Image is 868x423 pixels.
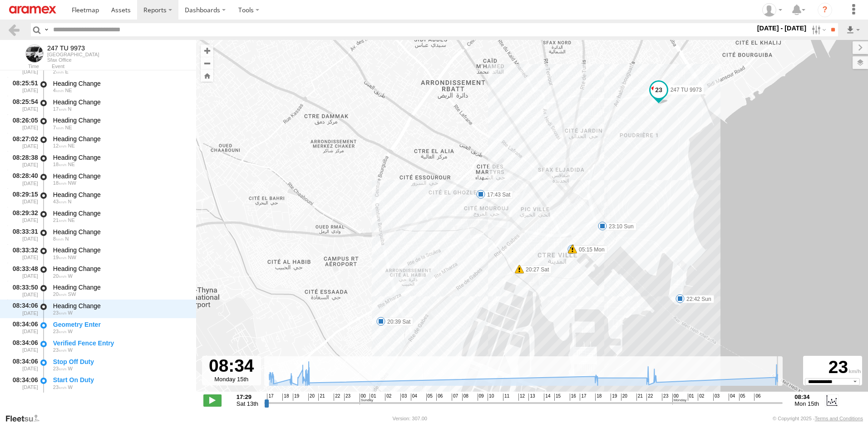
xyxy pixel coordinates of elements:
span: 00 [360,393,373,404]
span: 20 [308,393,315,401]
span: 22 [334,393,340,401]
span: 23 [53,310,67,315]
span: 05 [739,393,745,401]
strong: 17:29 [237,393,258,400]
div: 08:29:32 [DATE] [7,208,39,225]
strong: 08:34 [794,393,819,400]
span: Heading: 8 [68,199,72,204]
div: Version: 307.00 [393,416,427,421]
span: 17 [267,393,273,401]
span: 03 [400,393,407,401]
span: 09 [478,393,484,401]
span: Heading: 26 [68,162,75,167]
i: ? [818,3,832,17]
div: 23 [804,357,861,378]
span: Sat 13th Sep 2025 [237,400,258,407]
span: 21 [53,217,67,223]
span: Heading: 38 [68,217,75,223]
span: 23 [53,329,67,334]
div: Heading Change [53,228,187,236]
label: 17:43 Sat [481,191,513,199]
span: 23 [53,384,67,390]
label: 05:15 Mon [572,246,607,254]
span: 43 [53,199,67,204]
span: 2 [53,69,64,74]
span: 20 [53,291,67,297]
div: 08:34:06 [DATE] [7,356,39,373]
span: 23 [662,393,668,401]
span: 23 [53,366,67,371]
span: Heading: 281 [68,347,73,353]
label: 20:27 Sat [519,266,552,274]
span: 17 [53,106,67,112]
span: 06 [436,393,443,401]
span: 14 [544,393,550,401]
span: 06 [754,393,760,401]
div: Stop Off Duty [53,358,187,366]
div: 08:33:48 [DATE] [7,264,39,280]
span: 03 [713,393,720,401]
div: Heading Change [53,116,187,124]
span: 21 [636,393,643,401]
div: 6 [567,245,577,254]
div: Time [7,64,39,69]
span: 19 [611,393,617,401]
span: 07 [452,393,458,401]
div: Heading Change [53,265,187,273]
span: 13 [528,393,535,401]
label: 20:39 Sat [381,318,413,326]
span: 18 [282,393,289,401]
label: 23:10 Sun [602,222,636,231]
span: 8 [53,236,64,241]
div: Verified Fence Entry [53,339,187,347]
span: 23 [344,393,350,401]
button: Zoom Home [201,69,213,82]
span: 01 [688,393,694,401]
label: 22:42 Sun [680,295,714,303]
div: Heading Change [53,153,187,162]
span: 18 [53,180,67,186]
span: 4 [53,88,64,93]
span: Heading: 2 [68,106,72,112]
span: Heading: 337 [68,180,76,186]
span: Heading: 7 [65,236,69,241]
div: Sfax Office [47,57,99,63]
div: 08:34:06 [DATE] [7,375,39,392]
span: 02 [385,393,391,401]
span: 15 [554,393,561,401]
div: 08:25:51 [DATE] [7,78,39,95]
span: 23 [53,347,67,353]
div: Heading Change [53,172,187,180]
div: 08:29:15 [DATE] [7,189,39,206]
span: 20 [621,393,627,401]
span: 04 [411,393,417,401]
div: 08:34:06 [DATE] [7,300,39,317]
span: 18 [53,162,67,167]
button: Zoom in [201,44,213,57]
div: 08:34:06 [DATE] [7,319,39,336]
div: Heading Change [53,246,187,254]
span: 02 [698,393,704,401]
span: Heading: 281 [68,384,73,390]
div: Heading Change [53,209,187,217]
div: Heading Change [53,302,187,310]
div: 247 TU 9973 - View Asset History [47,44,99,52]
span: 19 [293,393,299,401]
span: Heading: 286 [68,273,73,279]
span: 12 [518,393,525,401]
div: Heading Change [53,135,187,143]
span: Heading: 244 [68,291,76,297]
div: 08:26:05 [DATE] [7,115,39,132]
span: 20 [53,273,67,279]
span: 10 [488,393,494,401]
span: 7 [53,125,64,130]
div: Heading Change [53,79,187,88]
span: 08 [462,393,469,401]
button: Zoom out [201,57,213,69]
div: Event [52,64,196,69]
div: 08:34:06 [DATE] [7,338,39,354]
span: 11 [503,393,509,401]
span: Heading: 36 [65,125,72,130]
a: Terms and Conditions [815,416,863,421]
div: Heading Change [53,283,187,291]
